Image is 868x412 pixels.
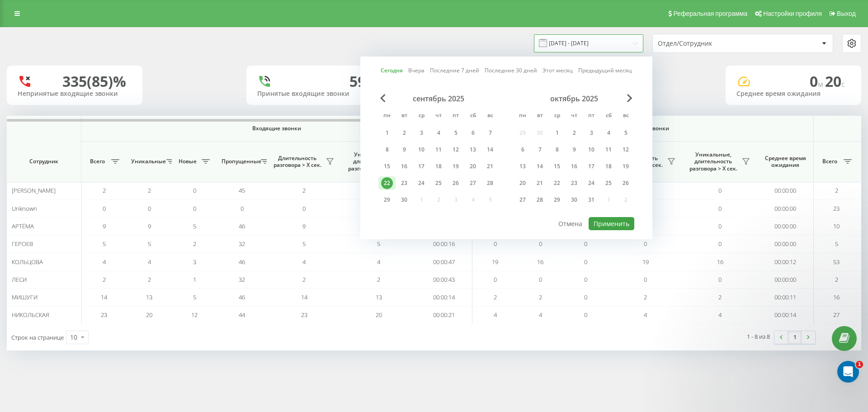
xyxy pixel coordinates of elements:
span: 2 [148,275,151,284]
div: 25 [433,177,444,189]
div: пн 27 окт. 2025 г. [514,193,531,207]
td: 00:00:11 [757,289,814,306]
div: 10 [70,333,77,342]
div: сб 20 сент. 2025 г. [464,160,481,173]
td: 00:00:00 [757,182,814,199]
span: 16 [717,258,723,266]
div: 31 [585,194,597,206]
div: ср 10 сент. 2025 г. [413,143,430,156]
span: 1 [856,361,863,368]
div: вс 5 окт. 2025 г. [617,126,634,140]
span: 32 [239,275,245,284]
div: вт 21 окт. 2025 г. [531,176,548,190]
div: ср 8 окт. 2025 г. [548,143,566,156]
span: Уникальные, длительность разговора > Х сек. [346,151,398,172]
span: 4 [302,258,306,266]
span: 0 [718,222,722,230]
span: 10 [833,222,840,230]
span: 45 [239,186,245,194]
span: 13 [376,293,382,301]
div: 18 [603,161,614,172]
div: 29 [551,194,563,206]
span: 19 [492,258,498,266]
span: 0 [810,71,825,91]
div: пт 12 сент. 2025 г. [447,143,464,156]
span: 5 [193,222,196,230]
span: 44 [239,311,245,319]
div: 13 [467,144,479,156]
div: вт 23 сент. 2025 г. [396,176,413,190]
span: 2 [539,293,542,301]
span: 5 [377,240,380,248]
div: Отдел/Сотрудник [658,40,766,47]
div: 25 [603,177,614,189]
abbr: суббота [466,109,480,123]
span: 0 [302,204,306,213]
div: 7 [484,127,496,139]
div: 1 [551,127,563,139]
div: 8 [381,144,393,156]
div: чт 9 окт. 2025 г. [566,143,583,156]
div: пт 10 окт. 2025 г. [583,143,600,156]
div: 17 [585,161,597,172]
span: 4 [377,258,380,266]
div: 12 [450,144,462,156]
span: м [818,79,825,89]
span: Уникальные [131,158,164,165]
span: Previous Month [380,94,386,102]
abbr: вторник [533,109,547,123]
span: 2 [193,240,196,248]
span: 20 [146,311,152,319]
span: 2 [377,275,380,284]
div: 28 [534,194,546,206]
div: 19 [620,161,632,172]
abbr: среда [415,109,428,123]
div: ср 22 окт. 2025 г. [548,176,566,190]
span: 9 [148,222,151,230]
span: 0 [103,204,106,213]
span: 20 [376,311,382,319]
div: 6 [517,144,528,156]
td: 00:00:21 [416,306,472,324]
abbr: пятница [449,109,462,123]
div: 10 [585,144,597,156]
div: 9 [398,144,410,156]
div: 12 [620,144,632,156]
div: Непринятые входящие звонки [18,90,132,98]
span: КОЛЬЦОВА [12,258,43,266]
span: 46 [239,222,245,230]
div: 1 [381,127,393,139]
div: 3 [415,127,427,139]
div: 29 [381,194,393,206]
div: чт 25 сент. 2025 г. [430,176,447,190]
div: 23 [398,177,410,189]
div: 2 [568,127,580,139]
div: пн 20 окт. 2025 г. [514,176,531,190]
abbr: понедельник [516,109,529,123]
abbr: среда [550,109,564,123]
span: 4 [718,311,722,319]
div: 5 [620,127,632,139]
span: 0 [584,293,587,301]
div: 16 [398,161,410,172]
span: Пропущенные [222,158,258,165]
div: пн 6 окт. 2025 г. [514,143,531,156]
div: 5 [450,127,462,139]
span: 0 [494,240,497,248]
span: Входящие звонки [105,125,448,132]
span: 0 [494,275,497,284]
div: сб 6 сент. 2025 г. [464,126,481,140]
span: c [841,79,845,89]
span: ЛЕСИ [12,275,27,284]
div: 22 [551,177,563,189]
span: 20 [825,71,845,91]
div: 3 [585,127,597,139]
a: Этот месяц [542,66,573,75]
abbr: воскресенье [483,109,497,123]
span: 0 [718,275,722,284]
div: ср 3 сент. 2025 г. [413,126,430,140]
abbr: воскресенье [619,109,632,123]
span: 4 [539,311,542,319]
div: 27 [517,194,528,206]
div: вт 16 сент. 2025 г. [396,160,413,173]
